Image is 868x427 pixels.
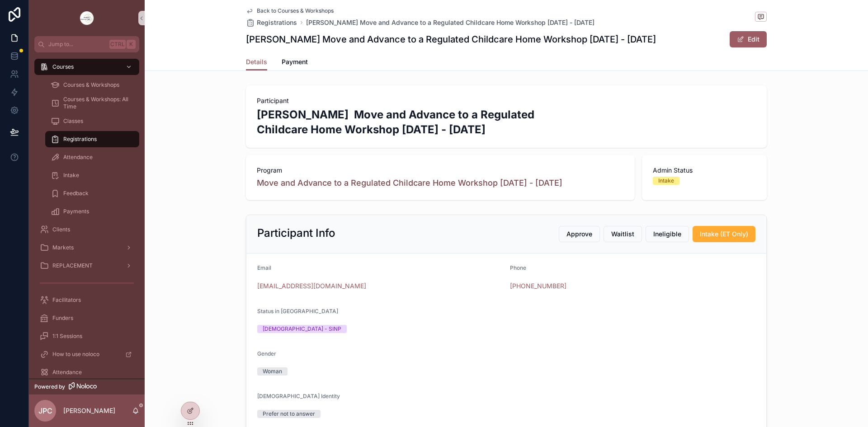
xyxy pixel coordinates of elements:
[63,208,89,215] span: Payments
[34,383,65,390] span: Powered by
[604,226,642,242] button: Waitlist
[52,296,81,304] span: Facilitators
[510,264,526,271] span: Phone
[38,405,52,416] span: JPC
[559,226,600,242] button: Approve
[257,107,756,137] h2: [PERSON_NAME] Move and Advance to a Regulated Childcare Home Workshop [DATE] - [DATE]
[52,226,70,233] span: Clients
[257,226,335,240] h2: Participant Info
[263,410,315,418] div: Prefer not to answer
[510,282,566,291] a: [PHONE_NUMBER]
[45,203,139,220] a: Payments
[257,18,297,27] span: Registrations
[653,230,681,239] span: Ineligible
[52,262,93,269] span: REPLACEMENT
[48,41,106,48] span: Jump to...
[730,31,767,47] button: Edit
[127,41,135,48] span: K
[34,221,139,238] a: Clients
[257,96,756,105] span: Participant
[34,292,139,308] a: Facilitators
[282,54,308,72] a: Payment
[52,314,73,322] span: Funders
[52,244,74,251] span: Markets
[246,57,267,66] span: Details
[45,185,139,202] a: Feedback
[653,166,756,175] span: Admin Status
[63,117,83,125] span: Classes
[611,230,634,239] span: Waitlist
[257,166,624,175] span: Program
[45,131,139,147] a: Registrations
[63,406,115,415] p: [PERSON_NAME]
[52,333,82,340] span: 1:1 Sessions
[52,369,82,376] span: Attendance
[45,77,139,93] a: Courses & Workshops
[63,81,119,89] span: Courses & Workshops
[700,230,748,239] span: Intake (ET Only)
[45,95,139,111] a: Courses & Workshops: All Time
[63,136,97,143] span: Registrations
[52,351,99,358] span: How to use noloco
[257,350,276,357] span: Gender
[52,63,74,70] span: Courses
[34,59,139,75] a: Courses
[257,393,340,399] span: [DEMOGRAPHIC_DATA] Identity
[45,167,139,183] a: Intake
[263,325,341,333] div: [DEMOGRAPHIC_DATA] - SINP
[34,364,139,380] a: Attendance
[63,190,89,197] span: Feedback
[34,310,139,326] a: Funders
[257,7,334,14] span: Back to Courses & Workshops
[45,149,139,165] a: Attendance
[658,177,674,185] div: Intake
[257,282,366,291] a: [EMAIL_ADDRESS][DOMAIN_NAME]
[29,379,145,394] a: Powered by
[246,54,267,71] a: Details
[34,328,139,344] a: 1:1 Sessions
[29,52,145,379] div: scrollable content
[45,113,139,129] a: Classes
[246,33,656,46] h1: [PERSON_NAME] Move and Advance to a Regulated Childcare Home Workshop [DATE] - [DATE]
[109,40,126,49] span: Ctrl
[646,226,689,242] button: Ineligible
[306,18,594,27] a: [PERSON_NAME] Move and Advance to a Regulated Childcare Home Workshop [DATE] - [DATE]
[257,177,562,189] a: Move and Advance to a Regulated Childcare Home Workshop [DATE] - [DATE]
[693,226,755,242] button: Intake (ET Only)
[282,57,308,66] span: Payment
[263,367,282,375] div: Woman
[34,258,139,274] a: REPLACEMENT
[63,172,79,179] span: Intake
[80,11,94,25] img: App logo
[63,96,130,110] span: Courses & Workshops: All Time
[34,239,139,256] a: Markets
[246,7,334,14] a: Back to Courses & Workshops
[566,230,592,239] span: Approve
[63,154,93,161] span: Attendance
[257,264,271,271] span: Email
[34,346,139,362] a: How to use noloco
[246,18,297,27] a: Registrations
[34,36,139,52] button: Jump to...CtrlK
[257,308,338,314] span: Status in [GEOGRAPHIC_DATA]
